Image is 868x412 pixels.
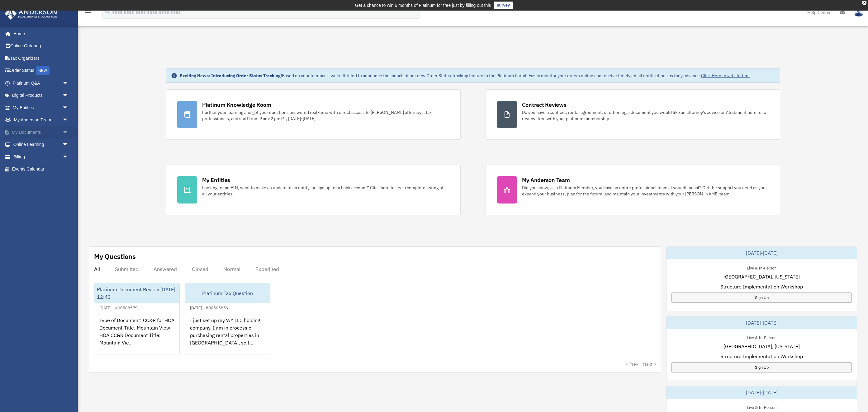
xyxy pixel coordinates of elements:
[166,89,461,140] a: Platinum Knowledge Room Further your learning and get your questions answered real-time with dire...
[720,353,803,360] span: Structure Implementation Workshop
[4,138,78,151] a: Online Learningarrow_drop_down
[84,9,92,16] i: menu
[36,66,50,75] div: NEW
[4,27,75,40] a: Home
[671,293,852,303] a: Sign Up
[862,1,866,5] div: close
[522,101,567,109] div: Contract Reviews
[486,165,780,215] a: My Anderson Team Did you know, as a Platinum Member, you have an entire professional team at your...
[94,283,180,354] a: Platinum Document Review [DATE] 12:43[DATE] - #00588579Type of Document: CC&R for HOA Document Ti...
[723,273,800,280] span: [GEOGRAPHIC_DATA], [US_STATE]
[62,89,75,102] span: arrow_drop_down
[666,316,857,329] div: [DATE]-[DATE]
[701,73,750,78] a: Click Here to get started!
[742,404,781,410] div: Live & In-Person
[62,126,75,139] span: arrow_drop_down
[720,283,803,290] span: Structure Implementation Workshop
[180,73,282,78] strong: Exciting News: Introducing Order Status Tracking!
[185,311,270,360] div: I just set up my WY LLC holding company. I am in process of purchasing rental properties in [GEOG...
[4,77,78,89] a: Platinum Q&Aarrow_drop_down
[666,247,857,259] div: [DATE]-[DATE]
[62,77,75,90] span: arrow_drop_down
[494,2,513,9] a: survey
[62,151,75,163] span: arrow_drop_down
[94,252,136,261] div: My Questions
[223,266,240,272] div: Normal
[185,283,270,303] div: Platinum Tax Question
[115,266,139,272] div: Submitted
[742,334,781,340] div: Live & In-Person
[742,264,781,271] div: Live & In-Person
[522,176,570,184] div: My Anderson Team
[180,73,750,79] div: Based on your feedback, we're thrilled to announce the launch of our new Order Status Tracking fe...
[62,138,75,151] span: arrow_drop_down
[94,283,179,303] div: Platinum Document Review [DATE] 12:43
[104,8,111,15] i: search
[202,109,449,122] div: Further your learning and get your questions answered real-time with direct access to [PERSON_NAM...
[202,185,449,197] div: Looking for an EIN, want to make an update to an entity, or sign up for a bank account? Click her...
[62,101,75,114] span: arrow_drop_down
[94,304,143,311] div: [DATE] - #00588579
[94,266,100,272] div: All
[3,7,59,20] img: Anderson Advisors Platinum Portal
[671,362,852,372] a: Sign Up
[255,266,279,272] div: Expedited
[355,2,491,9] div: Get a chance to win 6 months of Platinum for free just by filling out this
[4,52,78,64] a: Tax Organizers
[666,386,857,399] div: [DATE]-[DATE]
[185,304,233,311] div: [DATE] - #00505859
[202,176,230,184] div: My Entities
[522,185,769,197] div: Did you know, as a Platinum Member, you have an entire professional team at your disposal? Get th...
[486,89,780,140] a: Contract Reviews Do you have a contract, rental agreement, or other legal document you would like...
[62,114,75,127] span: arrow_drop_down
[4,40,78,52] a: Online Ordering
[723,343,800,350] span: [GEOGRAPHIC_DATA], [US_STATE]
[166,165,461,215] a: My Entities Looking for an EIN, want to make an update to an entity, or sign up for a bank accoun...
[185,283,270,354] a: Platinum Tax Question[DATE] - #00505859I just set up my WY LLC holding company. I am in process o...
[4,163,78,176] a: Events Calendar
[4,126,78,138] a: My Documentsarrow_drop_down
[4,89,78,102] a: Digital Productsarrow_drop_down
[94,311,179,360] div: Type of Document: CC&R for HOA Document Title: Mountain View HOA CC&R Document Title: Mountain Vi...
[202,101,271,109] div: Platinum Knowledge Room
[4,64,78,77] a: Order StatusNEW
[154,266,177,272] div: Answered
[854,8,863,17] img: User Pic
[4,101,78,114] a: My Entitiesarrow_drop_down
[4,114,78,126] a: My Anderson Teamarrow_drop_down
[522,109,769,122] div: Do you have a contract, rental agreement, or other legal document you would like an attorney's ad...
[84,11,92,16] a: menu
[192,266,208,272] div: Closed
[4,151,78,163] a: Billingarrow_drop_down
